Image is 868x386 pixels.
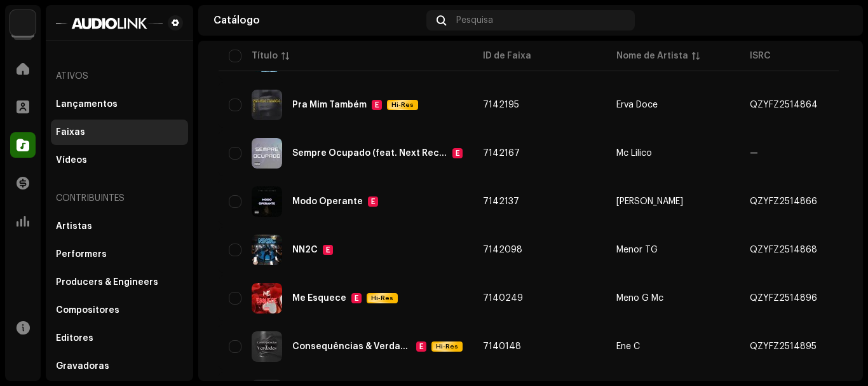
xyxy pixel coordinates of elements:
[51,214,188,239] re-m-nav-item: Artistas
[56,15,163,31] img: 1601779f-85bc-4fc7-87b8-abcd1ae7544a
[252,186,282,217] img: d1cd2508-8187-41a9-9259-38ec03ee8be9
[252,235,282,265] img: e7755eda-1daa-4b25-8062-98e10d422b3f
[292,294,346,303] div: Me Esquece
[483,197,519,206] span: 7142137
[252,138,282,169] img: 18e498a2-5374-42a1-9dbb-c0b904de5d0c
[292,100,367,109] div: Pra Mim Também
[368,294,397,303] span: Hi-Res
[56,333,93,343] div: Editores
[51,61,188,92] re-a-nav-header: Ativos
[368,196,378,207] div: E
[827,10,848,31] img: 83fcb188-c23a-4f27-9ded-e3f731941e57
[51,298,188,323] re-m-nav-item: Compositores
[351,293,362,303] div: E
[483,100,519,109] span: 7142195
[616,245,658,254] div: Menor TG
[56,249,107,259] div: Performers
[10,10,36,36] img: 730b9dfe-18b5-4111-b483-f30b0c182d82
[483,245,522,254] span: 7142098
[51,92,188,117] re-m-nav-item: Lançamentos
[616,149,652,158] div: Mc Lilico
[51,120,188,145] re-m-nav-item: Faixas
[252,331,282,362] img: 8dde8b24-161b-4501-bba5-4be2c831df5b
[616,197,683,206] div: [PERSON_NAME]
[616,245,729,254] span: Menor TG
[252,90,282,120] img: 814088dc-0c0c-47d0-a1b5-6400a59851bc
[214,15,421,25] div: Catálogo
[252,283,282,314] img: b475c04f-66c7-40e8-a37c-0d72b96873ed
[51,326,188,351] re-m-nav-item: Editores
[616,342,640,351] div: Ene C
[292,342,411,351] div: Consequências & Verdades
[456,15,493,25] span: Pesquisa
[616,100,729,109] span: Erva Doce
[292,197,363,206] div: Modo Operante
[750,342,817,351] div: QZYFZ2514895
[56,127,85,137] div: Faixas
[51,148,188,173] re-m-nav-item: Vídeos
[388,100,417,109] span: Hi-Res
[483,294,523,303] span: 7140249
[616,294,663,303] div: Meno G Mc
[616,50,688,62] div: Nome de Artista
[616,100,658,109] div: Erva Doce
[56,221,92,231] div: Artistas
[750,149,758,158] div: —
[616,294,729,303] span: Meno G Mc
[750,294,817,303] div: QZYFZ2514896
[56,277,158,287] div: Producers & Engineers
[292,149,447,158] div: Sempre Ocupado (feat. Next Records)
[51,354,188,379] re-m-nav-item: Gravadoras
[51,270,188,295] re-m-nav-item: Producers & Engineers
[433,342,461,351] span: Hi-Res
[616,197,729,206] span: Vini Calazans
[252,50,278,62] div: Título
[616,149,729,158] span: Mc Lilico
[56,99,118,109] div: Lançamentos
[372,100,382,110] div: E
[416,341,426,352] div: E
[51,242,188,267] re-m-nav-item: Performers
[56,155,87,165] div: Vídeos
[56,361,109,371] div: Gravadoras
[483,149,520,158] span: 7142167
[51,183,188,214] re-a-nav-header: Contribuintes
[452,148,463,158] div: E
[483,342,521,351] span: 7140148
[292,245,318,254] div: NN2C
[750,100,818,109] div: QZYFZ2514864
[750,197,817,206] div: QZYFZ2514866
[323,245,333,255] div: E
[56,305,119,315] div: Compositores
[616,342,729,351] span: Ene C
[750,245,817,254] div: QZYFZ2514868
